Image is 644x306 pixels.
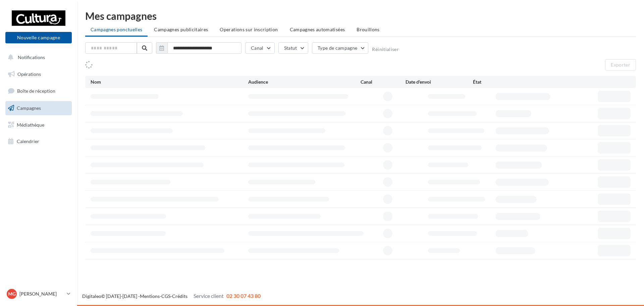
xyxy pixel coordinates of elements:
[4,118,73,132] a: Médiathèque
[17,138,39,144] span: Calendrier
[290,27,345,32] span: Campagnes automatisées
[17,71,41,77] span: Opérations
[5,32,72,43] button: Nouvelle campagne
[372,47,399,52] button: Réinitialiser
[194,293,224,299] span: Service client
[82,293,261,299] span: © [DATE]-[DATE] - - -
[8,291,16,297] span: MG
[17,105,41,111] span: Campagnes
[605,59,636,71] button: Exporter
[245,42,275,54] button: Canal
[226,293,261,299] span: 02 30 07 43 80
[140,293,160,299] a: Mentions
[4,134,73,148] a: Calendrier
[91,79,248,85] div: Nom
[17,88,55,94] span: Boîte de réception
[4,67,73,81] a: Opérations
[312,42,369,54] button: Type de campagne
[154,27,208,32] span: Campagnes publicitaires
[4,50,70,64] button: Notifications
[220,27,278,32] span: Operations sur inscription
[17,122,44,127] span: Médiathèque
[172,293,187,299] a: Crédits
[406,79,473,85] div: Date d'envoi
[278,42,308,54] button: Statut
[5,288,72,300] a: MG [PERSON_NAME]
[361,79,406,85] div: Canal
[161,293,170,299] a: CGS
[19,291,64,297] p: [PERSON_NAME]
[85,11,636,21] div: Mes campagnes
[473,79,540,85] div: État
[82,293,101,299] a: Digitaleo
[18,54,45,60] span: Notifications
[4,84,73,98] a: Boîte de réception
[357,27,380,32] span: Brouillons
[4,101,73,115] a: Campagnes
[248,79,361,85] div: Audience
